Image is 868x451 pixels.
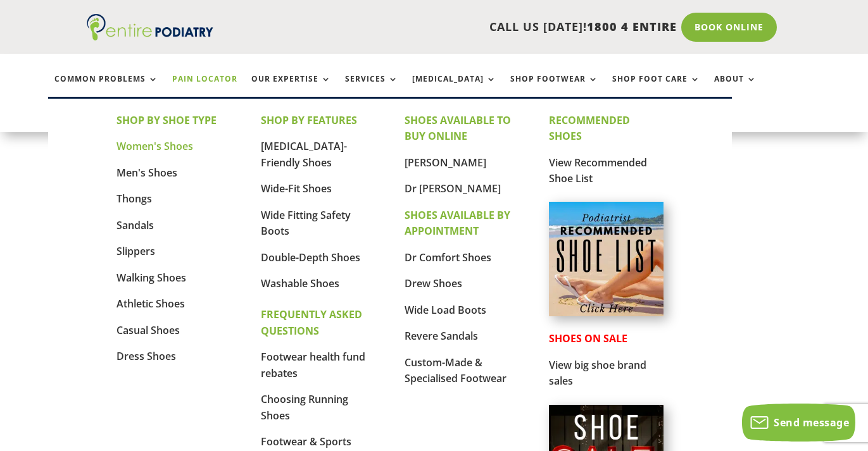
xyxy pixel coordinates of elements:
[405,182,501,195] a: Dr [PERSON_NAME]
[612,75,700,102] a: Shop Foot Care
[116,113,217,127] strong: SHOP BY SHOE TYPE
[587,19,677,34] span: 1800 4 ENTIRE
[549,331,627,345] strong: SHOES ON SALE
[405,276,462,290] a: Drew Shoes
[549,202,663,316] img: podiatrist-recommended-shoe-list-australia-entire-podiatry
[116,349,176,363] a: Dress Shoes
[549,113,630,144] strong: RECOMMENDED SHOES
[116,192,152,206] a: Thongs
[774,416,849,429] span: Send message
[261,113,357,127] strong: SHOP BY FEATURES
[681,13,777,42] a: Book Online
[405,303,486,317] a: Wide Load Boots
[714,75,757,102] a: About
[549,358,646,388] a: View big shoe brand sales
[245,19,677,35] p: CALL US [DATE]!
[54,75,158,102] a: Common Problems
[405,156,486,170] a: [PERSON_NAME]
[116,166,177,180] a: Men's Shoes
[510,75,598,102] a: Shop Footwear
[116,271,186,285] a: Walking Shoes
[87,30,213,43] a: Entire Podiatry
[405,113,511,144] strong: SHOES AVAILABLE TO BUY ONLINE
[261,276,339,290] a: Washable Shoes
[116,323,180,337] a: Casual Shoes
[116,218,154,232] a: Sandals
[742,404,855,442] button: Send message
[405,329,478,343] a: Revere Sandals
[261,350,365,380] a: Footwear health fund rebates
[405,208,510,238] strong: SHOES AVAILABLE BY APPOINTMENT
[116,297,185,311] a: Athletic Shoes
[345,75,398,102] a: Services
[405,355,506,386] a: Custom-Made & Specialised Footwear
[549,306,663,319] a: Podiatrist Recommended Shoe List Australia
[116,244,155,258] a: Slippers
[405,250,491,264] a: Dr Comfort Shoes
[172,75,237,102] a: Pain Locator
[251,75,331,102] a: Our Expertise
[261,250,360,264] a: Double-Depth Shoes
[261,182,332,195] a: Wide-Fit Shoes
[261,307,362,338] strong: FREQUENTLY ASKED QUESTIONS
[261,392,348,423] a: Choosing Running Shoes
[412,75,496,102] a: [MEDICAL_DATA]
[549,156,647,186] a: View Recommended Shoe List
[116,139,193,153] a: Women's Shoes
[87,14,213,40] img: logo (1)
[261,208,351,238] a: Wide Fitting Safety Boots
[261,139,347,170] a: [MEDICAL_DATA]-Friendly Shoes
